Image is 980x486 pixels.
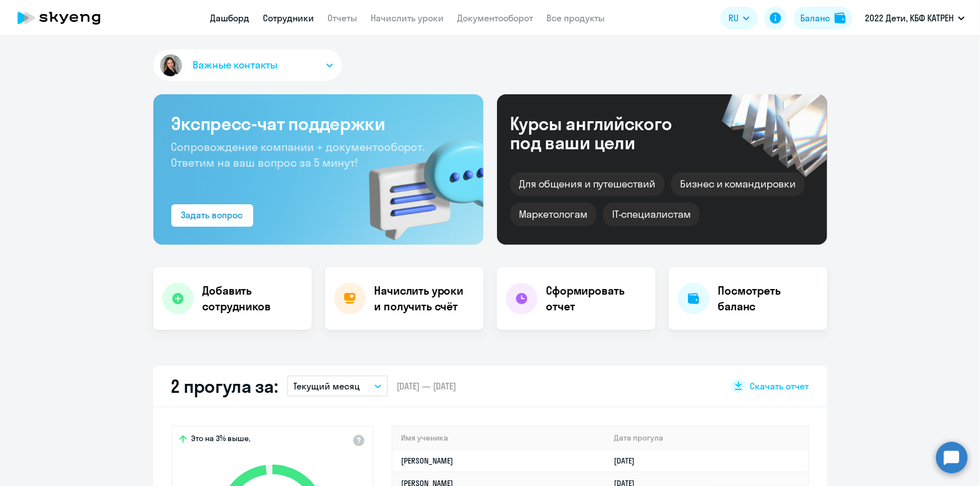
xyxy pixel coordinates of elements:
[510,114,703,152] div: Курсы английского под ваши цели
[397,380,457,392] span: [DATE] — [DATE]
[671,172,805,196] div: Бизнес и командировки
[263,12,314,24] a: Сотрудники
[158,52,184,79] img: avatar
[353,118,484,245] img: bg-img
[211,12,250,24] a: Дашборд
[171,140,425,169] span: Сопровождение компании + документооборот. Ответим на ваш вопрос за 5 минут!
[794,7,853,29] button: Балансbalance
[546,283,646,314] h4: Сформировать отчет
[402,456,454,466] a: [PERSON_NAME]
[835,12,846,24] img: balance
[800,11,830,25] div: Баланс
[614,456,644,466] a: [DATE]
[287,375,388,397] button: Текущий месяц
[458,12,534,24] a: Документооборот
[181,208,243,222] div: Задать вопрос
[375,283,472,314] h4: Начислить уроки и получить счёт
[294,379,361,393] p: Текущий месяц
[547,12,605,24] a: Все продукты
[728,11,739,25] span: RU
[865,11,954,25] p: 2022 Дети, КБФ КАТРЕН
[203,283,303,314] h4: Добавить сотрудников
[371,12,444,24] a: Начислить уроки
[171,204,253,227] button: Задать вопрос
[193,58,277,72] span: Важные контакты
[171,112,466,135] h3: Экспресс-чат поддержки
[510,172,665,196] div: Для общения и путешествий
[718,283,818,314] h4: Посмотреть баланс
[603,203,700,226] div: IT-специалистам
[510,203,596,226] div: Маркетологам
[605,427,808,450] th: Дата прогула
[750,380,809,392] span: Скачать отчет
[153,49,342,81] button: Важные контакты
[192,433,251,447] span: Это на 3% выше,
[393,427,605,450] th: Имя ученика
[721,7,758,29] button: RU
[328,12,358,24] a: Отчеты
[171,375,278,397] h2: 2 прогула за:
[859,4,970,31] button: 2022 Дети, КБФ КАТРЕН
